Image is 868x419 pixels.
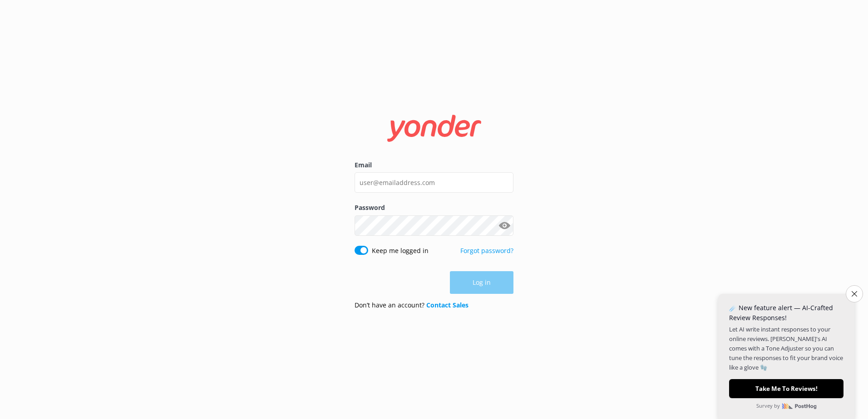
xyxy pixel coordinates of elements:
[460,246,513,255] a: Forgot password?
[355,172,513,193] input: user@emailaddress.com
[355,300,469,310] p: Don’t have an account?
[495,216,513,234] button: Show password
[355,203,513,213] label: Password
[355,160,513,170] label: Email
[426,301,469,309] a: Contact Sales
[372,246,429,256] label: Keep me logged in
